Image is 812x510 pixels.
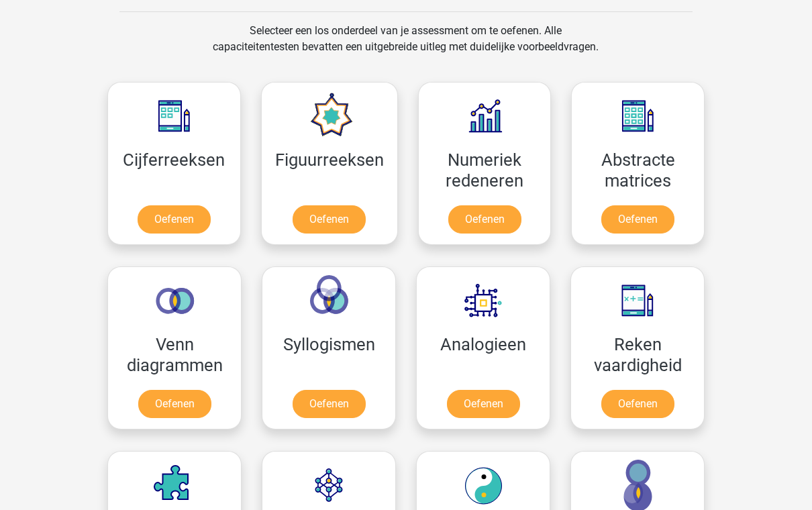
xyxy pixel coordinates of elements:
a: Oefenen [293,205,366,234]
a: Oefenen [138,205,211,234]
a: Oefenen [138,390,211,418]
div: Selecteer een los onderdeel van je assessment om te oefenen. Alle capaciteitentesten bevatten een... [200,23,611,71]
a: Oefenen [601,205,674,234]
a: Oefenen [601,390,674,418]
a: Oefenen [447,390,520,418]
a: Oefenen [293,390,366,418]
a: Oefenen [448,205,521,234]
